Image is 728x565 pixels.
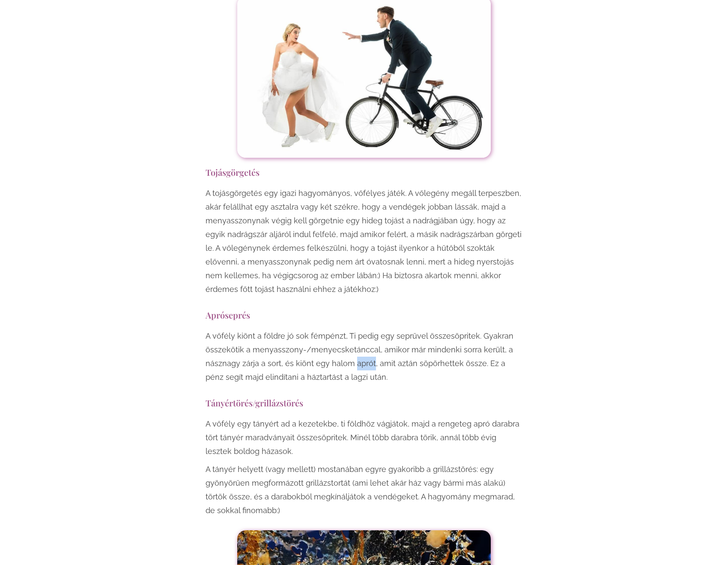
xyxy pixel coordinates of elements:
p: A vőfély egy tányért ad a kezetekbe, ti földhöz vágjátok, majd a rengeteg apró darabra tört tányé... [206,417,522,458]
p: A tányér helyett (vagy mellett) mostanában egyre gyakoribb a grillázstörés: egy gyönyörűen megfor... [206,463,522,517]
h3: Tojásgörgetés [206,166,522,178]
p: A vőfély kiönt a földre jó sok fémpénzt, Ti pedig egy seprűvel összesöpritek. Gyakran összekötik ... [206,329,522,384]
h3: Apróseprés [206,309,522,321]
h3: Tányértörés/grillázstörés [206,397,522,409]
p: A tojásgörgetés egy igazi hagyományos, vőfélyes játék. A vőlegény megáll terpeszben, akár felállh... [206,186,522,296]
